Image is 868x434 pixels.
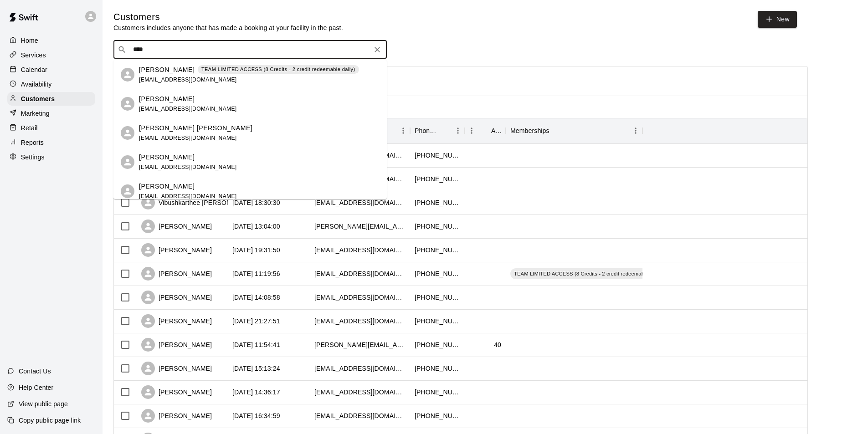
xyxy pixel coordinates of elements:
[121,97,134,111] div: Shrenik Shah
[121,184,134,198] div: Shahroz Khan
[232,411,280,420] div: 2025-07-29 16:34:59
[21,36,38,45] p: Home
[113,23,343,32] p: Customers includes anyone that has made a booking at your facility in the past.
[510,270,666,277] span: TEAM LIMITED ACCESS (8 Credits - 2 credit redeemable daily)
[415,411,460,420] div: +12816622861
[232,364,280,373] div: 2025-07-30 15:13:24
[139,164,237,170] span: [EMAIL_ADDRESS][DOMAIN_NAME]
[232,245,280,255] div: 2025-08-06 19:31:50
[232,340,280,349] div: 2025-08-03 11:54:41
[139,193,237,199] span: [EMAIL_ADDRESS][DOMAIN_NAME]
[121,68,134,82] div: Shahriar Hasan
[510,268,666,279] div: TEAM LIMITED ACCESS (8 Credits - 2 credit redeemable daily)
[7,48,95,62] a: Services
[7,92,95,106] a: Customers
[310,118,410,143] div: Email
[415,293,460,302] div: +13462080014
[113,11,343,23] h5: Customers
[314,222,406,231] div: jithin.jacob81@gmail.com
[415,269,460,278] div: +13467412249
[314,364,406,373] div: pratikravindrav@vt.edu
[141,220,212,233] div: [PERSON_NAME]
[491,118,501,143] div: Age
[19,367,51,376] p: Contact Us
[7,121,95,135] a: Retail
[494,340,501,349] div: 40
[121,155,134,169] div: SAAD SHAH
[232,269,280,278] div: 2025-08-06 11:19:56
[19,399,68,408] p: View public page
[550,124,562,137] button: Sort
[139,153,195,162] p: [PERSON_NAME]
[21,109,50,118] p: Marketing
[415,198,460,207] div: +19799858020
[758,11,797,28] a: New
[465,118,506,143] div: Age
[19,383,53,392] p: Help Center
[314,340,406,349] div: manas.5219@gmail.com
[7,136,95,149] a: Reports
[415,317,460,326] div: +17133022813
[21,153,45,162] p: Settings
[506,118,642,143] div: Memberships
[314,411,406,420] div: aapatel1992@yahoo.com
[314,198,406,207] div: vibushks@gmail.com
[415,118,438,143] div: Phone Number
[232,222,280,231] div: 2025-08-08 13:04:00
[232,293,280,302] div: 2025-08-05 14:08:58
[141,291,212,304] div: [PERSON_NAME]
[451,124,465,138] button: Menu
[139,123,252,133] p: [PERSON_NAME] [PERSON_NAME]
[478,124,491,137] button: Sort
[141,338,212,352] div: [PERSON_NAME]
[415,388,460,397] div: +17033987572
[7,107,95,120] div: Marketing
[314,317,406,326] div: sufisafa0@gmail.com
[232,388,280,397] div: 2025-07-30 14:36:17
[21,94,55,103] p: Customers
[7,34,95,47] a: Home
[415,151,460,160] div: +12812455009
[141,314,212,328] div: [PERSON_NAME]
[113,41,387,59] div: Search customers by name or email
[139,182,195,191] p: [PERSON_NAME]
[7,150,95,164] a: Settings
[396,124,410,138] button: Menu
[139,135,237,141] span: [EMAIL_ADDRESS][DOMAIN_NAME]
[314,269,406,278] div: sh388584@gmail.com
[7,77,95,91] a: Availability
[141,409,212,423] div: [PERSON_NAME]
[19,416,81,425] p: Copy public page link
[141,362,212,375] div: [PERSON_NAME]
[510,118,550,143] div: Memberships
[415,174,460,184] div: +14402229840
[139,65,195,75] p: [PERSON_NAME]
[21,138,44,147] p: Reports
[139,94,195,104] p: [PERSON_NAME]
[21,123,38,133] p: Retail
[314,245,406,255] div: ebadullahkhan1998@gmail.com
[21,80,52,89] p: Availability
[438,124,451,137] button: Sort
[629,124,642,138] button: Menu
[141,243,212,257] div: [PERSON_NAME]
[141,196,255,209] div: Vibushkarthee [PERSON_NAME]
[465,124,478,138] button: Menu
[139,106,237,112] span: [EMAIL_ADDRESS][DOMAIN_NAME]
[415,340,460,349] div: +13369264487
[415,245,460,255] div: +18327719504
[141,267,212,281] div: [PERSON_NAME]
[21,51,46,60] p: Services
[21,65,47,74] p: Calendar
[7,63,95,77] a: Calendar
[314,293,406,302] div: stafinjacob@outlook.com
[201,66,355,73] p: TEAM LIMITED ACCESS (8 Credits - 2 credit redeemable daily)
[415,222,460,231] div: +19793551718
